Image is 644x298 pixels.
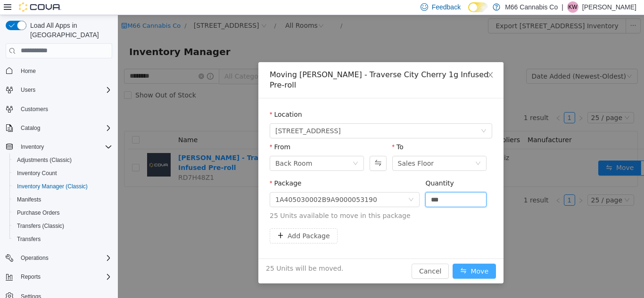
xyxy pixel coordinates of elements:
i: icon: down [357,145,363,152]
span: 3023 20 Mile Rd [157,109,223,123]
button: Operations [17,252,52,264]
button: Customers [2,102,116,116]
span: Purchase Orders [13,207,112,218]
input: Quantity [308,177,368,192]
i: icon: down [235,145,240,152]
div: 1A405030002B9A9000053190 [157,177,259,192]
span: Customers [21,105,48,113]
span: Inventory Manager (Classic) [17,183,88,190]
button: Inventory Count [9,167,116,180]
button: Transfers (Classic) [9,219,116,233]
div: Sales Floor [280,141,316,155]
span: Operations [21,254,49,262]
a: Manifests [13,194,45,205]
span: 25 Units will be moved. [148,249,225,258]
a: Adjustments (Classic) [13,154,75,166]
button: Adjustments (Classic) [9,153,116,167]
span: Purchase Orders [17,209,60,217]
span: Home [21,67,36,75]
a: Customers [17,104,52,115]
span: Adjustments (Classic) [17,156,72,164]
img: Cova [19,2,61,12]
p: | [561,1,563,13]
i: icon: close [369,56,376,64]
span: Inventory [21,143,44,151]
span: Customers [17,103,112,115]
label: To [274,128,286,136]
button: Purchase Orders [9,206,116,219]
label: Quantity [307,164,336,172]
button: Users [2,83,116,97]
button: Catalog [17,122,44,134]
label: Package [152,164,183,172]
button: Home [2,64,116,78]
span: Inventory Count [13,168,112,179]
button: Close [359,47,386,73]
a: Purchase Orders [13,207,64,218]
span: Manifests [17,196,41,203]
a: Transfers (Classic) [13,220,68,232]
span: Inventory Manager (Classic) [13,181,112,192]
button: Inventory Manager (Classic) [9,180,116,193]
span: 25 Units available to move in this package [152,196,374,206]
p: [PERSON_NAME] [582,1,636,13]
span: Catalog [17,122,112,134]
span: Reports [21,273,41,281]
span: Inventory Count [17,169,57,177]
span: Inventory [17,141,112,153]
button: icon: swapMove [335,249,378,264]
span: Home [17,65,112,77]
button: Swap [252,141,268,156]
span: KW [568,1,577,13]
button: Inventory [17,141,48,153]
button: Operations [2,251,116,265]
span: Users [17,84,112,96]
button: Reports [17,271,44,282]
span: Manifests [13,194,112,205]
div: Moving [PERSON_NAME] - Traverse City Cherry 1g Infused Pre-roll [152,55,374,75]
button: Transfers [9,233,116,246]
span: Feedback [432,2,461,12]
button: Reports [2,270,116,283]
button: Catalog [2,121,116,135]
div: Back Room [157,141,194,155]
div: Kattie Walters [567,1,578,13]
i: icon: down [363,113,369,120]
span: Adjustments (Classic) [13,154,112,166]
span: Users [21,86,35,94]
a: Inventory Count [13,168,61,179]
span: Load All Apps in [GEOGRAPHIC_DATA] [26,21,112,40]
label: Location [152,96,184,103]
i: icon: down [290,182,296,188]
button: Manifests [9,193,116,206]
a: Inventory Manager (Classic) [13,181,91,192]
span: Transfers [17,235,41,243]
button: Cancel [294,249,331,264]
span: Reports [17,271,112,282]
p: M66 Cannabis Co [505,1,558,13]
input: Dark Mode [468,2,488,12]
button: Users [17,84,39,96]
a: Home [17,65,40,77]
span: Catalog [21,124,40,132]
span: Transfers (Classic) [17,222,64,230]
a: Transfers [13,234,44,245]
span: Transfers (Classic) [13,220,112,232]
span: Transfers [13,234,112,245]
button: icon: plusAdd Package [152,213,220,228]
button: Inventory [2,140,116,153]
label: From [152,128,173,136]
span: Operations [17,252,112,264]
